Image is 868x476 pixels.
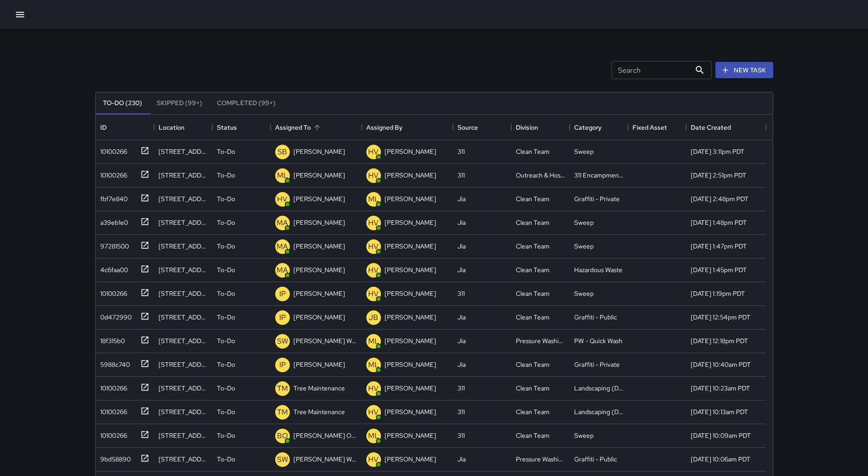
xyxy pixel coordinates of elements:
div: Location [154,115,212,140]
div: Pressure Washing [516,455,565,464]
p: HV [368,383,379,394]
p: [PERSON_NAME] [385,265,436,274]
div: Clean Team [516,194,550,203]
div: Jia [457,313,466,322]
div: a39eb1e0 [97,214,128,227]
div: 9/23/2025, 10:09am PDT [691,431,751,440]
p: To-Do [217,407,235,416]
div: fbf7e840 [97,191,128,203]
p: ML [368,194,379,205]
p: SB [277,147,287,157]
div: Sweep [574,242,594,251]
p: [PERSON_NAME] [385,242,436,251]
div: 160 6th Street [159,242,208,251]
button: New Task [715,62,773,79]
div: Date Created [691,115,731,140]
button: Sort [311,121,324,134]
p: [PERSON_NAME] [293,289,345,298]
div: Clean Team [516,360,550,369]
div: Clean Team [516,218,550,227]
div: 64a Harriet Street [159,431,208,440]
p: [PERSON_NAME] [385,218,436,227]
div: 485 Tehama Street [159,384,208,393]
p: HV [368,170,379,181]
div: Pressure Washing [516,336,565,345]
p: SW [277,336,288,347]
div: 1001 Market Street [159,171,208,180]
button: To-Do (230) [96,92,149,114]
div: Graffiti - Private [574,194,620,203]
div: 10100266 [97,427,127,440]
div: 954 Howard Street [159,194,208,203]
div: 10100266 [97,380,127,393]
p: To-Do [217,289,235,298]
p: HV [368,265,379,276]
div: 0d472990 [97,309,132,322]
div: 9/23/2025, 1:45pm PDT [691,265,747,274]
p: Tree Maintenance [293,407,345,416]
p: IP [279,289,286,299]
button: Completed (99+) [210,92,283,114]
div: 1020a Minna Street [159,147,208,156]
p: [PERSON_NAME] [293,313,345,322]
div: Sweep [574,218,594,227]
div: 9/23/2025, 10:23am PDT [691,384,750,393]
div: 279 6th Street [159,289,208,298]
div: 9/23/2025, 2:48pm PDT [691,194,749,203]
div: Clean Team [516,407,550,416]
p: [PERSON_NAME] [293,360,345,369]
div: 118 6th Street [159,265,208,274]
div: ID [100,115,107,140]
div: 311 [457,147,465,156]
div: 9/23/2025, 10:06am PDT [691,455,750,464]
div: 311 [457,171,465,180]
div: Graffiti - Private [574,360,620,369]
div: Clean Team [516,313,550,322]
p: ML [368,430,379,441]
p: HV [277,194,288,205]
p: To-Do [217,194,235,203]
p: SW [277,454,288,465]
div: Landscaping (DG & Weeds) [574,407,623,416]
p: ML [277,170,288,181]
div: Sweep [574,431,594,440]
p: [PERSON_NAME] Overall [293,431,357,440]
p: To-Do [217,242,235,251]
div: Division [516,115,538,140]
div: Jia [457,218,466,227]
div: 251 6th Street [159,407,208,416]
p: [PERSON_NAME] [293,171,345,180]
div: 311 [457,431,465,440]
div: 1133 Market Street [159,313,208,322]
div: Jia [457,194,466,203]
div: 9/23/2025, 3:11pm PDT [691,147,745,156]
p: [PERSON_NAME] [293,242,345,251]
div: 10100266 [97,285,127,298]
div: Sweep [574,147,594,156]
p: JB [369,312,378,323]
p: To-Do [217,431,235,440]
div: Clean Team [516,265,550,274]
div: Jia [457,455,466,464]
p: [PERSON_NAME] [293,218,345,227]
p: To-Do [217,455,235,464]
p: To-Do [217,336,235,345]
p: To-Do [217,384,235,393]
p: HV [368,241,379,252]
div: Jia [457,265,466,274]
div: Graffiti - Public [574,313,617,322]
p: To-Do [217,147,235,156]
p: Tree Maintenance [293,384,345,393]
div: 4c6faa00 [97,262,128,274]
p: [PERSON_NAME] [385,313,436,322]
p: [PERSON_NAME] [385,171,436,180]
div: Jia [457,336,466,345]
div: Graffiti - Public [574,455,617,464]
p: To-Do [217,360,235,369]
p: MA [277,241,288,252]
div: 9/23/2025, 10:13am PDT [691,407,748,416]
p: ML [368,360,379,370]
div: Division [511,115,570,140]
p: IP [279,312,286,323]
p: [PERSON_NAME] [293,147,345,156]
